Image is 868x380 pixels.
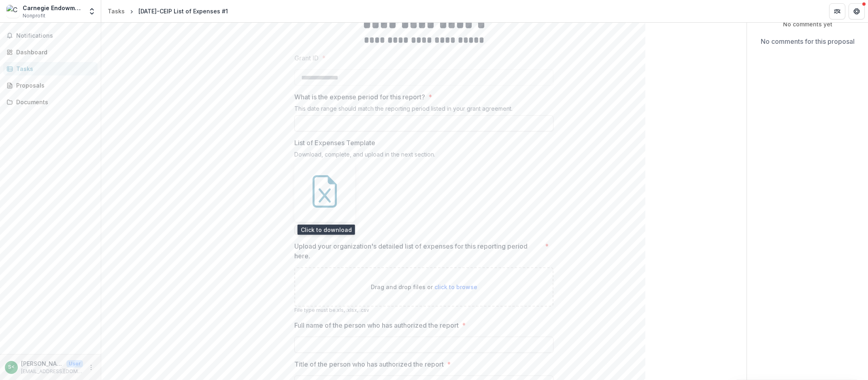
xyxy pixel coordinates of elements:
div: This date range should match the reporting period listed in your grant agreement. [294,105,553,115]
p: What is the expense period for this report? [294,92,425,102]
span: click to browse [434,283,477,290]
div: [DATE]-CEIP List of Expenses #1 [138,7,228,15]
button: Get Help [849,3,865,19]
p: No comments for this proposal [761,36,855,46]
p: No comments yet [753,20,862,28]
p: File type must be .xls, .xlsx, .csv [294,307,553,314]
p: [EMAIL_ADDRESS][DOMAIN_NAME] [21,368,83,375]
div: Dashboard [16,48,91,56]
nav: breadcrumb [104,5,231,17]
div: Tasks [16,64,91,73]
p: Title of the person who has authorized the report [294,359,444,369]
div: Download, complete, and upload in the next section. [294,151,553,161]
div: Financial Report_List of Expenses Template.xls [294,161,355,235]
a: Proposals [3,79,98,92]
a: Tasks [3,62,98,75]
p: Upload your organization's detailed list of expenses for this reporting period here. [294,241,542,261]
img: Carnegie Endowment for International Peace [6,5,19,18]
span: Notifications [16,32,94,39]
a: Documents [3,95,98,109]
button: Open entity switcher [86,3,98,19]
span: Nonprofit [23,12,45,19]
p: User [66,360,83,367]
a: Dashboard [3,45,98,59]
p: Drag and drop files or [371,283,477,291]
p: Grant ID [294,53,319,63]
a: Tasks [104,5,128,17]
p: Full name of the person who has authorized the report [294,320,459,330]
span: Financial Report_List of Expenses Template.xls [298,227,351,234]
button: Partners [829,3,845,19]
button: Notifications [3,29,98,42]
button: More [86,363,96,372]
div: Tasks [108,7,125,15]
div: Svetlana Tugan-Baranovskaya <stugan@ceip.org> [8,365,15,370]
p: [PERSON_NAME] <[EMAIL_ADDRESS][DOMAIN_NAME]> [21,359,63,368]
p: List of Expenses Template [294,138,375,148]
div: Carnegie Endowment for International Peace [23,4,83,12]
div: Proposals [16,81,91,90]
div: Documents [16,98,91,106]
